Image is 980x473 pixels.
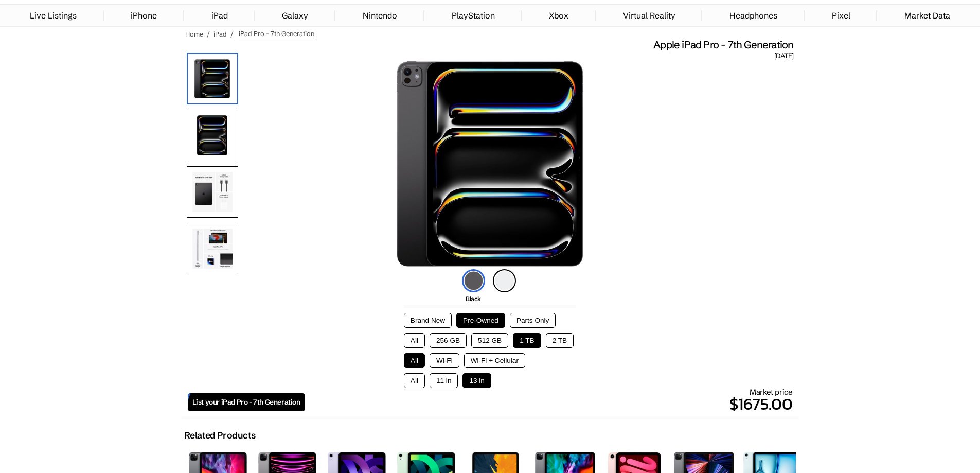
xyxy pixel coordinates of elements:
a: iPad [206,5,233,26]
a: iPhone [126,5,162,26]
button: All [404,373,425,388]
img: black-icon [462,269,485,292]
span: List your iPad Pro - 7th Generation [192,398,300,407]
button: Parts Only [510,313,556,328]
a: Virtual Reality [618,5,681,26]
a: PlayStation [447,5,500,26]
span: [DATE] [774,51,793,61]
img: Both All [187,223,238,274]
button: 11 in [430,373,458,388]
span: iPad Pro - 7th Generation [239,29,314,38]
a: List your iPad Pro - 7th Generation [188,393,305,411]
span: / [230,30,234,38]
button: Brand New [404,313,452,328]
button: 2 TB [546,333,574,348]
button: 13 in [462,373,491,388]
img: iPad Pro (7th Generation) [397,61,584,267]
a: Live Listings [25,5,82,26]
a: Pixel [827,5,856,26]
span: / [207,30,210,38]
a: iPad [213,30,227,38]
a: Galaxy [277,5,313,26]
span: Apple iPad Pro - 7th Generation [653,38,793,51]
button: Wi-Fi + Cellular [464,353,525,368]
button: Wi-Fi [430,353,459,368]
a: Headphones [724,5,782,26]
h2: Related Products [184,430,256,441]
img: All [187,166,238,218]
span: Black [466,295,481,303]
a: Home [185,30,203,38]
a: Market Data [899,5,955,26]
button: All [404,353,425,368]
button: 256 GB [430,333,467,348]
button: All [404,333,425,348]
div: Market price [305,387,793,416]
a: Xbox [544,5,574,26]
p: $1675.00 [305,392,793,416]
img: Front [187,110,238,161]
img: silver-icon [493,269,516,292]
button: Pre-Owned [456,313,505,328]
img: iPad Pro (7th Generation) [187,53,238,104]
button: 1 TB [513,333,541,348]
a: Nintendo [358,5,402,26]
button: 512 GB [471,333,508,348]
